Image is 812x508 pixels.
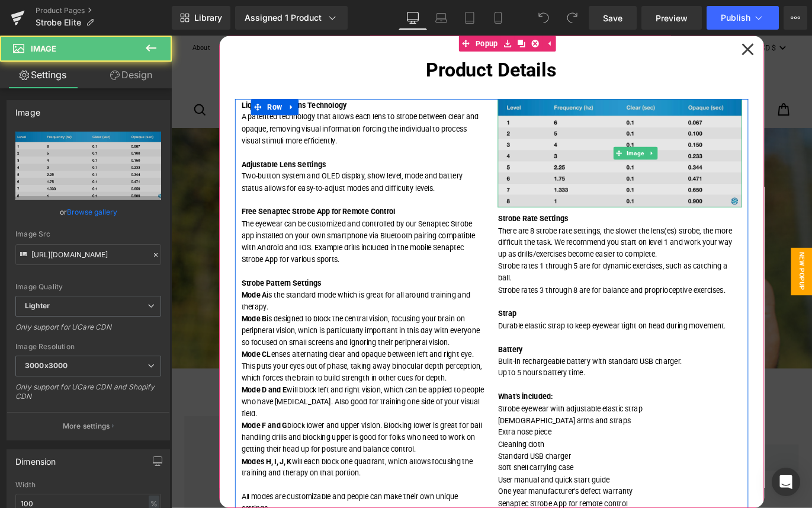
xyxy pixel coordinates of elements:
a: New Library [172,6,230,30]
div: Width [15,481,161,489]
div: Image [15,101,40,117]
span: Row [105,71,127,89]
p: Up to 5 hours battery time. [365,371,638,384]
a: Expand / Collapse [532,125,544,139]
b: Mode A [79,286,107,295]
b: Adjustable Lens Settings [79,139,174,149]
div: Open Intercom Messenger [772,468,800,496]
p: A patented technology that allows each lens to strobe between clear and opaque, removing visual i... [79,85,351,124]
a: Mobile [484,6,512,30]
a: Laptop [427,6,455,30]
button: Redo [560,6,584,30]
a: Preview [641,6,702,30]
div: Dimension [15,450,56,467]
p: Extra nose piece [365,437,638,451]
div: Image Resolution [15,343,161,351]
span: Strobe Elite [36,18,81,27]
p: Two-button system and OLED display, show level, mode and battery status allows for easy-to-adjust... [79,151,351,178]
button: Publish [707,6,779,30]
a: Design [88,62,174,88]
b: ‍Mode D and E [79,392,130,401]
p: Built-in rechargeable battery with standard USB charger. [365,357,638,370]
div: Assigned 1 Product [245,12,338,24]
input: Link [15,244,161,265]
b: Strap [365,306,386,316]
b: ‍Strobe Rate Settings [365,200,444,210]
p: Durable elastic strap to keep eyewear tight on head during movement. [365,318,638,331]
a: Browse gallery [67,202,117,222]
span: Preview [656,12,688,24]
b: ‍Mode F and G [79,432,130,441]
div: Image Quality [15,283,161,291]
p: Soft shell carrying case [365,477,638,490]
p: Strobe eyewear with adjustable elastic strap [365,411,638,424]
p: Cleaning cloth [365,451,638,464]
a: Tablet [455,6,484,30]
p: Strobe rates 3 through 8 are for balance and proprioceptive exercises. [365,278,638,291]
button: More [784,6,807,30]
div: Only support for UCare CDN [15,322,161,340]
b: What’s included: [365,400,427,409]
span: Library [194,12,222,23]
p: will each block one quadrant, which allows focusing the training and therapy on that portion. [79,469,351,496]
b: Battery [365,346,393,356]
p: [DEMOGRAPHIC_DATA] arms and straps [365,424,638,437]
p: block lower and upper vision. Blocking lower is great for ball handling drills and blocking upper... [79,430,351,469]
p: More settings [63,421,110,432]
a: Desktop [399,6,427,30]
p: There are 8 strobe rate settings, the slower the lens(es) strobe, the more difficult the task. We... [365,212,638,251]
p: Strobe rates 1 through 5 are for dynamic exercises, such as catching a ball. [365,251,638,278]
span: Save [603,12,622,24]
p: User manual and quick start guide [365,490,638,503]
h1: Product Details [79,24,638,53]
b: Strobe Pattern Settings [79,272,168,282]
b: ‍Mode B [79,312,107,321]
b: ‍Modes H, I, J, K [79,471,135,481]
b: Free Senaptec Strobe App for Remote Control [79,193,251,202]
p: is designed to block the central vision, focusing your brain on peripheral vision, which is parti... [79,310,351,350]
b: 3000x3000 [25,361,68,370]
button: Undo [532,6,556,30]
span: Image [508,125,532,139]
p: The eyewear can be customized and controlled by our Senaptec Strobe app installed on your own sma... [79,204,351,257]
div: Image Src [15,230,161,238]
a: Product Pages [36,6,172,15]
p: Standard USB charger [365,464,638,477]
b: ‍Mode C [79,352,107,362]
b: Lighter [25,301,50,310]
a: Expand / Collapse [127,71,143,89]
span: Publish [721,13,750,23]
p: will block left and right vision, which can be applied to people who have [MEDICAL_DATA]. Also go... [79,390,351,430]
span: Image [31,44,56,53]
button: More settings [7,412,169,440]
b: Liquid Crystal Lens Technology [79,73,197,82]
div: Only support for UCare CDN and Shopify CDN [15,382,161,409]
span: New Popup [693,237,717,290]
p: is the standard mode which is great for all around training and therapy. [79,284,351,311]
p: Lenses alternating clear and opaque between left and right eye. This puts your eyes out of phase,... [79,350,351,390]
div: or [15,206,161,218]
